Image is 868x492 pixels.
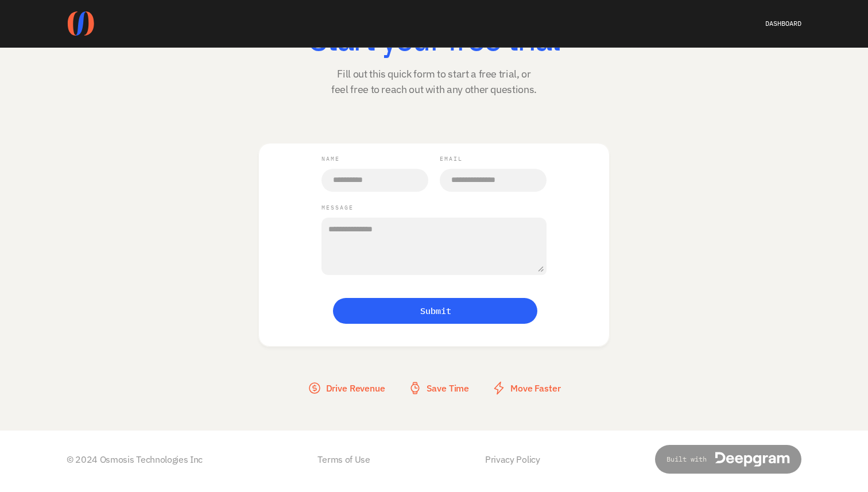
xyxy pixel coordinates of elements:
[510,382,560,394] p: Move Faster
[321,154,340,163] p: Name
[321,169,428,192] input: Name
[321,218,547,275] textarea: Message
[321,203,354,212] p: Message
[67,453,203,466] p: © 2024 Osmosis Technologies Inc
[193,17,675,57] h2: Start your free trial
[485,454,540,465] a: Privacy Policy
[440,154,463,163] p: Email
[420,305,451,317] p: Submit
[765,19,801,28] a: DASHBOARD
[666,454,707,464] p: Built with
[440,169,547,192] input: Email
[317,453,370,466] a: Terms of Use
[326,382,385,394] p: Drive Revenue
[427,382,470,394] p: Save Time
[333,298,537,324] button: Submit
[655,445,801,474] a: Built with
[331,66,537,97] p: Fill out this quick form to start a free trial, or feel free to reach out with any other questions.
